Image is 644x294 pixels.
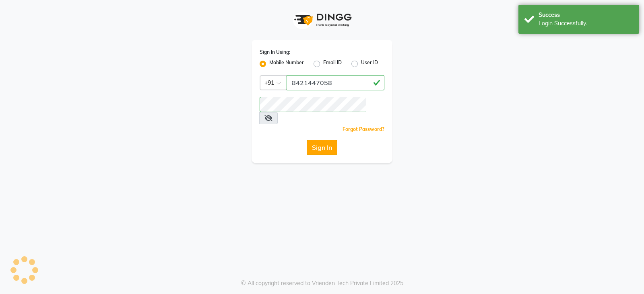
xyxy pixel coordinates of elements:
label: Sign In Using: [260,49,290,56]
button: Sign In [307,140,337,155]
label: Email ID [323,59,342,69]
div: Login Successfully. [539,19,633,28]
label: User ID [361,59,378,69]
input: Username [260,97,366,112]
label: Mobile Number [269,59,304,69]
img: logo1.svg [290,8,354,32]
input: Username [287,75,384,90]
div: Success [539,11,633,19]
a: Forgot Password? [343,126,384,132]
